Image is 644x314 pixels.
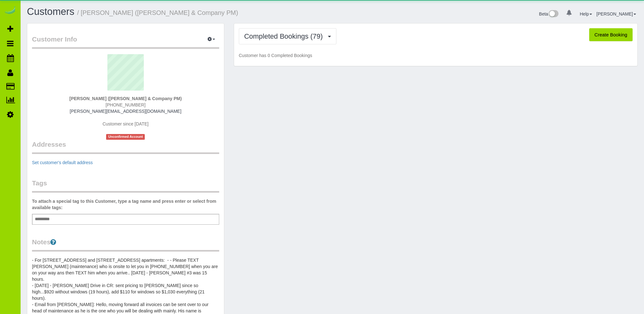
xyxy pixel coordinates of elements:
button: Completed Bookings (79) [239,28,336,44]
label: To attach a special tag to this Customer, type a tag name and press enter or select from availabl... [32,198,219,211]
a: Customers [27,6,74,17]
legend: Customer Info [32,35,219,49]
legend: Tags [32,178,219,193]
a: Set customer's default address [32,160,93,165]
small: / [PERSON_NAME] ([PERSON_NAME] & Company PM) [77,9,238,16]
img: New interface [548,10,558,18]
span: Completed Bookings (79) [244,32,326,40]
a: [PERSON_NAME] [596,11,636,16]
button: Create Booking [589,28,633,42]
span: Unconfirmed Account [106,134,145,139]
span: [PHONE_NUMBER] [105,102,145,107]
span: Customer since [DATE] [103,121,149,126]
a: Help [580,11,592,16]
legend: Notes [32,237,219,252]
p: Customer has 0 Completed Bookings [239,52,633,59]
a: Beta [539,11,559,16]
a: [PERSON_NAME][EMAIL_ADDRESS][DOMAIN_NAME] [70,109,181,114]
strong: [PERSON_NAME] ([PERSON_NAME] & Company PM) [69,96,182,101]
img: Automaid Logo [4,6,16,15]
